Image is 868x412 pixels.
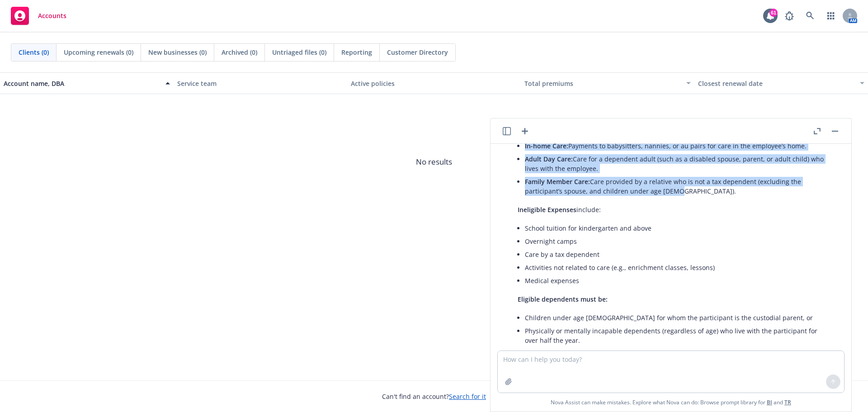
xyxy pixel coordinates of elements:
li: Activities not related to care (e.g., enrichment classes, lessons) [525,261,831,274]
span: Upcoming renewals (0) [64,47,133,57]
span: Can't find an account? [382,392,486,401]
a: Accounts [7,3,70,28]
button: Active policies [347,72,521,94]
li: Payments to babysitters, nannies, or au pairs for care in the employee’s home. [525,139,831,152]
li: Medical expenses [525,274,831,287]
span: Accounts [38,12,66,19]
div: Total premiums [524,79,681,88]
a: Search [801,7,819,25]
li: Overnight camps [525,235,831,248]
span: Untriaged files (0) [272,47,326,57]
span: Clients (0) [19,47,49,57]
span: Family Member Care: [525,177,590,186]
span: In-home Care: [525,142,568,150]
a: TR [784,398,791,406]
span: Ineligible Expenses [518,205,576,214]
span: Nova Assist can make mistakes. Explore what Nova can do: Browse prompt library for and [551,393,791,412]
span: Archived (0) [222,47,257,57]
a: Search for it [449,392,486,401]
span: Reporting [341,47,372,57]
li: Children under age [DEMOGRAPHIC_DATA] for whom the participant is the custodial parent, or [525,311,831,324]
button: Closest renewal date [694,72,868,94]
p: include: [518,205,831,214]
li: Care for a dependent adult (such as a disabled spouse, parent, or adult child) who lives with the... [525,152,831,175]
div: Active policies [351,79,517,88]
div: 61 [769,9,778,17]
span: Adult Day Care: [525,155,573,163]
button: Total premiums [521,72,694,94]
li: Care provided by a relative who is not a tax dependent (excluding the participant’s spouse, and c... [525,175,831,198]
li: Physically or mentally incapable dependents (regardless of age) who live with the participant for... [525,324,831,347]
span: Customer Directory [387,47,448,57]
button: Service team [174,72,347,94]
span: New businesses (0) [148,47,207,57]
li: Care by a tax dependent [525,248,831,261]
a: Report a Bug [780,7,798,25]
span: Eligible dependents must be: [518,295,608,303]
div: Service team [177,79,344,88]
li: School tuition for kindergarten and above [525,222,831,235]
a: Switch app [822,7,840,25]
div: Account name, DBA [4,79,160,88]
div: Closest renewal date [698,79,854,88]
a: BI [767,398,772,406]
